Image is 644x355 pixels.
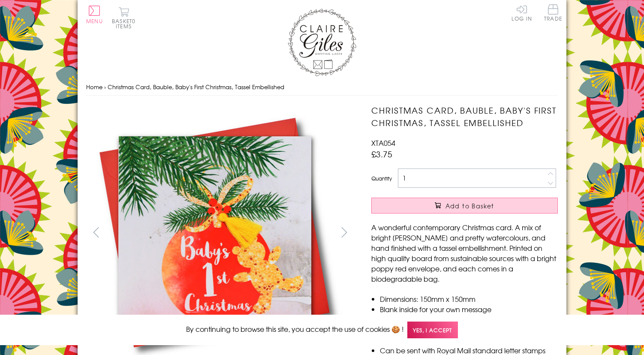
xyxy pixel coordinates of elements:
[288,9,356,76] img: Claire Giles Greetings Cards
[445,202,494,210] span: Add to Basket
[371,148,392,160] span: £3.75
[371,222,558,284] p: A wonderful contemporary Christmas card. A mix of bright [PERSON_NAME] and pretty watercolours, a...
[380,294,558,304] li: Dimensions: 150mm x 150mm
[108,83,284,91] span: Christmas Card, Bauble, Baby's First Christmas, Tassel Embellished
[112,7,135,29] button: Basket0 items
[407,322,458,338] span: Yes, I accept
[86,223,105,242] button: prev
[544,4,562,21] span: Trade
[335,223,354,242] button: next
[371,198,558,214] button: Add to Basket
[371,104,558,129] h1: Christmas Card, Bauble, Baby's First Christmas, Tassel Embellished
[86,17,103,25] span: Menu
[86,6,103,24] button: Menu
[371,138,395,148] span: XTA054
[380,304,558,314] li: Blank inside for your own message
[371,174,392,182] label: Quantity
[86,83,102,91] a: Home
[512,4,532,21] a: Log In
[104,83,106,91] span: ›
[86,78,558,96] nav: breadcrumbs
[544,4,562,23] a: Trade
[116,17,135,30] span: 0 items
